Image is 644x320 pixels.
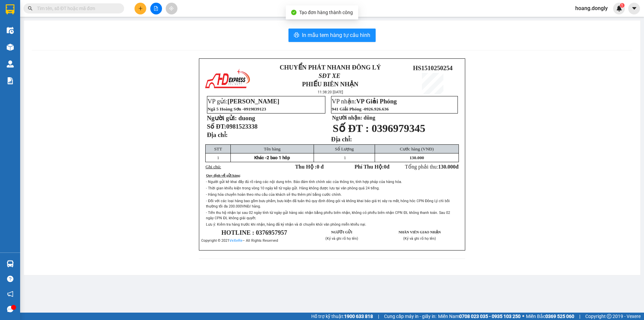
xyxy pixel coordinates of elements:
span: caret-down [631,5,637,11]
span: | [579,313,580,320]
span: file-add [154,6,158,11]
img: warehouse-icon [7,27,14,34]
span: 0 đ [317,164,324,170]
img: logo-vxr [6,4,14,14]
span: (Ký và ghi rõ họ tên) [403,236,436,241]
button: aim [166,3,177,14]
img: icon-new-feature [616,5,622,11]
strong: CHUYỂN PHÁT NHANH ĐÔNG LÝ [22,5,68,27]
span: VP nhận: [332,98,397,105]
img: warehouse-icon [7,60,14,67]
sup: 1 [620,3,625,8]
span: VP gửi: [208,98,279,105]
span: HOTLINE : 0376957957 [221,229,287,236]
span: - Tiền thu hộ nhận lại sau 02 ngày tính từ ngày gửi hàng xác nhận bằng phiếu biên nhận, không có ... [206,211,450,220]
span: 11:38:20 [DATE] [318,90,343,94]
span: 0926.926.636 [364,106,389,111]
span: Tạo đơn hàng thành công [299,10,353,15]
span: (Ký và ghi rõ họ tên) [325,236,358,241]
strong: 1900 633 818 [344,314,373,319]
span: 0981523338 [226,123,258,130]
span: - Hàng hóa chuyển hoàn theo nhu cầu của khách sẽ thu thêm phí bằng cước chính. [206,192,342,197]
strong: Phí Thu Hộ: đ [355,164,389,170]
span: Ngã 5 Hoàng Sơn - [208,106,266,111]
img: logo [3,19,18,43]
img: solution-icon [7,77,14,84]
span: Miền Nam [438,313,521,320]
span: duong [238,115,255,122]
button: printerIn mẫu tem hàng tự cấu hình [288,29,376,42]
img: logo [204,67,251,91]
span: [PERSON_NAME] [227,98,279,105]
span: Tổng phải thu: [405,164,459,170]
strong: 0369 525 060 [545,314,574,319]
strong: NHÂN VIÊN GIAO NHẬN [398,230,441,234]
span: hoang.dongly [570,4,613,12]
span: Copyright © 2021 – All Rights Reserved [201,238,278,243]
span: 0396979345 [372,122,425,134]
strong: 0708 023 035 - 0935 103 250 [459,314,521,319]
span: - Đối với các loại hàng bao gồm bưu phẩm, bưu kiện đã tuân thủ quy định đóng gói và không khai bá... [206,199,450,209]
span: STT [214,146,222,151]
a: VeXeRe [229,238,243,243]
span: Tên hàng [264,146,281,151]
span: dũng [364,115,375,121]
span: 0919839123 [244,106,266,111]
span: : [240,174,241,177]
span: In mẫu tem hàng tự cấu hình [302,31,370,39]
span: Số ĐT : [333,122,369,134]
span: search [28,6,33,11]
strong: Số ĐT: [207,123,258,130]
span: Quy định về gửi hàng [206,174,240,177]
span: check-circle [291,10,297,15]
span: HS1510250254 [413,64,452,72]
span: ⚪️ [522,315,524,318]
img: warehouse-icon [7,44,14,51]
strong: Thu Hộ : [295,164,324,170]
span: plus [138,6,143,11]
span: VP Giải Phóng [356,98,397,105]
strong: Người gửi: [207,115,237,122]
span: Ghi chú: [206,164,221,169]
button: file-add [150,3,162,14]
span: 130.000 [438,164,455,170]
span: Cước hàng (VNĐ) [400,146,434,151]
strong: Địa chỉ: [207,131,228,138]
span: printer [294,32,299,39]
span: 1 [621,3,623,8]
span: 1 [344,155,346,160]
span: Hỗ trợ kỹ thuật: [311,313,373,320]
span: message [7,306,13,312]
strong: NGƯỜI GỬI [331,230,352,234]
input: Tìm tên, số ĐT hoặc mã đơn [37,5,116,12]
span: | [378,313,379,320]
span: 0 [384,164,386,170]
strong: PHIẾU BIÊN NHẬN [302,81,359,88]
strong: Người nhận: [332,115,362,121]
span: copyright [607,314,611,319]
img: warehouse-icon [7,260,14,267]
span: 130.000 [410,155,424,160]
span: Khác - [254,155,267,160]
button: plus [135,3,146,14]
span: - Thời gian khiếu kiện trong vòng 10 ngày kể từ ngày gửi. Hàng không được lưu tại văn phòng quá 2... [206,186,380,190]
span: SĐT XE [319,72,340,79]
span: đ [455,164,459,170]
span: 2 bao 1 hôp [267,155,290,160]
span: 941 Giải Phóng - [332,106,389,111]
span: aim [169,6,174,11]
span: SĐT XE [33,29,55,36]
span: 1 [217,155,219,160]
strong: PHIẾU BIÊN NHẬN [26,37,63,51]
span: - Người gửi kê khai đầy đủ rõ ràng các nội dung trên. Bảo đảm tính chính xác của thông tin, tính ... [206,180,402,184]
span: Số Lượng [335,146,354,151]
span: Cung cấp máy in - giấy in: [384,313,436,320]
span: Lưu ý: Kiểm tra hàng trước khi nhận, hàng đã ký nhận và di chuyển khỏi văn phòng miễn khiếu nại. [206,222,366,227]
strong: Địa chỉ: [331,136,352,143]
span: HS1510250254 [71,27,111,34]
strong: CHUYỂN PHÁT NHANH ĐÔNG LÝ [280,64,381,71]
span: notification [7,291,13,297]
span: question-circle [7,276,13,282]
span: Miền Bắc [526,313,574,320]
button: caret-down [628,3,640,14]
